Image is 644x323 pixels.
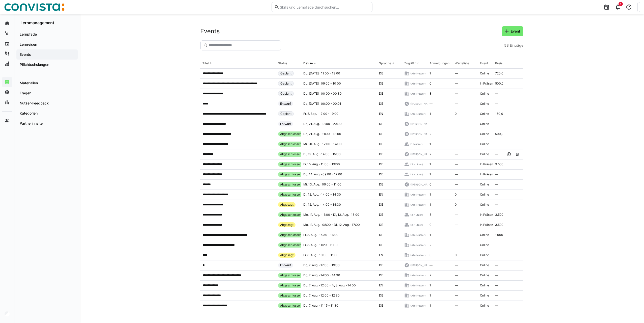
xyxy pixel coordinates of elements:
[410,274,426,277] span: (Alle Nutzer)
[410,72,426,75] span: (Alle Nutzer)
[495,162,511,166] span: 3.500,00 €
[280,293,302,298] span: Abgeschlossen
[379,142,383,146] span: DE
[480,213,495,217] span: In Präsenz
[410,122,433,126] span: ([PERSON_NAME])
[303,283,356,287] span: Do, 7. Aug. · 12:00 - Fr, 8. Aug. · 14:00
[379,122,383,126] span: DE
[430,61,449,65] div: Anmeldungen
[455,112,457,116] span: 0
[430,203,431,207] span: 1
[430,152,431,156] span: 2
[480,243,489,247] span: Online
[510,29,521,34] span: Event
[480,122,489,126] span: Online
[280,213,302,217] span: Abgeschlossen
[504,43,509,48] span: 53
[303,142,342,146] span: Mi, 20. Aug. · 12:00 - 14:00
[455,263,458,267] span: —
[280,172,302,176] span: Abgeschlossen
[495,283,498,287] span: —
[430,293,431,298] span: 1
[280,162,302,166] span: Abgeschlossen
[410,213,423,217] span: (3 Nutzer)
[280,243,302,247] span: Abgeschlossen
[455,152,458,156] span: —
[430,193,431,197] span: 1
[430,122,433,126] span: —
[480,61,488,65] div: Event
[410,233,426,237] span: (Alle Nutzer)
[495,142,498,146] span: —
[455,253,457,257] span: 0
[280,193,302,197] span: Abgeschlossen
[495,61,502,65] div: Preis
[303,152,341,156] span: Di, 19. Aug. · 14:00 - 15:00
[430,132,431,136] span: 2
[495,82,508,86] span: 500,00 €
[480,152,489,156] span: Online
[455,283,458,287] span: —
[280,82,291,86] span: Geplant
[280,182,302,186] span: Abgeschlossen
[410,294,426,297] span: (Alle Nutzer)
[379,243,383,247] span: DE
[379,203,383,207] span: DE
[303,253,338,257] span: Fr, 8. Aug. · 10:00 - 11:00
[379,61,391,65] div: Sprache
[280,233,302,237] span: Abgeschlossen
[430,182,432,186] span: 0
[303,172,342,176] span: Do, 14. Aug. · 09:00 - 17:00
[495,233,511,237] span: 1.000,00 €
[430,142,431,146] span: 1
[280,273,302,277] span: Abgeschlossen
[480,203,489,207] span: Online
[280,283,302,287] span: Abgeschlossen
[410,163,423,166] span: (3 Nutzer)
[495,102,498,106] span: —
[480,71,489,75] span: Online
[303,223,360,227] span: Mo, 11. Aug. · 08:00 - Di, 12. Aug. · 17:00
[303,122,342,126] span: Do, 21. Aug. · 18:00 - 20:00
[495,243,498,247] span: —
[480,112,489,116] span: Online
[455,61,469,65] div: Warteliste
[280,152,302,156] span: Abgeschlossen
[303,273,340,277] span: Do, 7. Aug. · 14:00 - 14:30
[455,304,458,308] span: —
[410,193,426,196] span: (Alle Nutzer)
[480,182,489,186] span: Online
[455,132,458,136] span: —
[430,71,431,75] span: 1
[495,112,508,116] span: 150,00 €
[379,213,383,217] span: DE
[303,182,341,186] span: Mi, 13. Aug. · 09:00 - 11:00
[455,273,458,277] span: —
[280,102,291,106] span: Entwurf
[430,233,431,237] span: 1
[410,223,423,227] span: (3 Nutzer)
[455,193,457,197] span: 0
[455,213,458,217] span: —
[379,233,383,237] span: DE
[410,132,433,136] span: ([PERSON_NAME])
[379,172,383,176] span: DE
[480,82,495,86] span: In Präsenz
[430,172,431,176] span: 1
[303,193,341,197] span: Di, 12. Aug. · 14:00 - 14:30
[202,61,209,65] div: Titel
[480,132,489,136] span: Online
[280,142,302,146] span: Abgeschlossen
[495,182,498,186] span: —
[379,304,383,308] span: DE
[480,263,489,267] span: Online
[200,28,220,35] h2: Events
[455,122,458,126] span: —
[480,142,489,146] span: Online
[278,61,287,65] div: Status
[430,82,432,86] span: 0
[430,253,432,257] span: 0
[303,112,338,116] span: Fr, 5. Sep. · 17:00 - 19:00
[303,304,338,308] span: Do, 7. Aug. · 11:15 - 11:30
[303,293,340,298] span: Do, 7. Aug. · 12:00 - 12:30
